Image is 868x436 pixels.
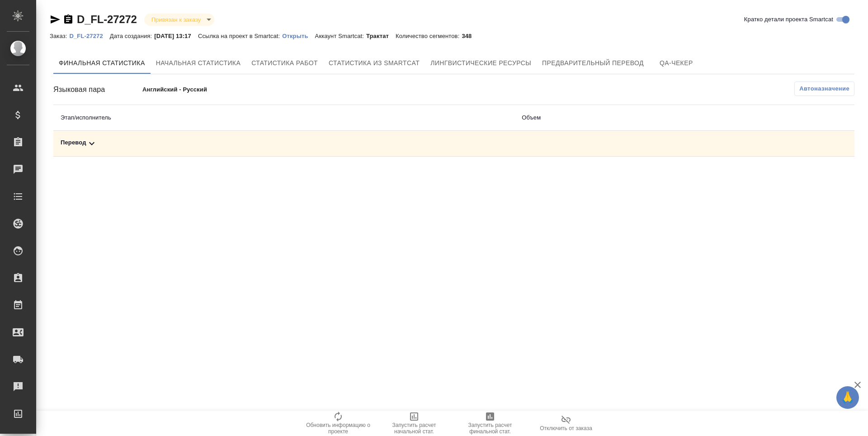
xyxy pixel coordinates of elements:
[799,84,849,93] span: Автоназначение
[69,32,109,39] a: D_FL-27272
[836,386,859,409] button: 🙏
[462,33,478,39] p: 348
[315,33,366,39] p: Аккаунт Smartcat:
[50,33,69,39] p: Заказ:
[198,33,282,39] p: Ссылка на проект в Smartcat:
[50,14,61,25] button: Скопировать ссылку для ЯМессенджера
[396,33,462,39] p: Количество сегментов:
[53,105,514,131] th: Этап/исполнитель
[142,85,321,94] p: Английский - Русский
[59,57,145,69] span: Финальная статистика
[144,14,214,26] div: Привязан к заказу
[430,57,531,69] span: Лингвистические ресурсы
[794,81,854,96] button: Автоназначение
[154,33,198,39] p: [DATE] 13:17
[366,33,396,39] p: Трактат
[61,138,507,149] div: Toggle Row Expanded
[63,14,74,25] button: Скопировать ссылку
[149,16,203,24] button: Привязан к заказу
[156,57,241,69] span: Начальная статистика
[69,33,109,39] p: D_FL-27272
[542,57,644,69] span: Предварительный перевод
[840,388,855,407] span: 🙏
[251,57,318,69] span: Статистика работ
[329,57,420,69] span: Статистика из Smartcat
[282,32,315,39] a: Открыть
[77,13,137,25] a: D_FL-27272
[655,57,698,69] span: QA-чекер
[514,105,752,131] th: Объем
[53,84,142,95] div: Языковая пара
[110,33,154,39] p: Дата создания:
[744,15,833,24] span: Кратко детали проекта Smartcat
[282,33,315,39] p: Открыть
